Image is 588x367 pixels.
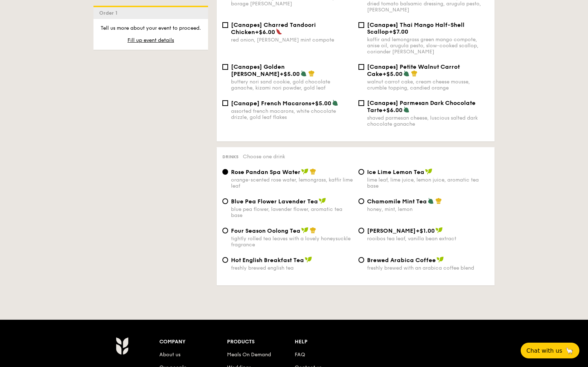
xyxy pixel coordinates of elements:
span: +$7.00 [389,28,408,35]
input: [Canape] French Macarons+$5.00assorted french macarons, white chocolate drizzle, gold leaf flakes [222,100,228,106]
img: icon-vegetarian.fe4039eb.svg [428,198,434,204]
img: icon-chef-hat.a58ddaea.svg [310,168,316,175]
input: [Canapes] Golden [PERSON_NAME]+$5.00buttery nori sand cookie, gold chocolate ganache, kizami nori... [222,64,228,70]
div: Products [227,337,295,347]
img: icon-spicy.37a8142b.svg [276,28,282,35]
span: +$1.00 [416,227,435,234]
span: Fill up event details [127,37,174,43]
div: kaffir and lemongrass green mango compote, anise oil, arugula pesto, slow-cooked scallop, coriand... [367,37,489,55]
input: [Canapes] Petite Walnut Carrot Cake+$5.00walnut carrot cake, cream cheese mousse, crumble topping... [358,64,364,70]
div: buttery nori sand cookie, gold chocolate ganache, kizami nori powder, gold leaf [231,79,353,91]
input: [PERSON_NAME]+$1.00rooibos tea leaf, vanilla bean extract [358,228,364,233]
a: About us [159,352,180,358]
img: icon-vegan.f8ff3823.svg [437,256,444,263]
img: icon-vegan.f8ff3823.svg [301,227,308,233]
img: icon-vegan.f8ff3823.svg [305,256,312,263]
input: Blue Pea Flower Lavender Teablue pea flower, lavender flower, aromatic tea base [222,198,228,204]
span: [Canapes] Golden [PERSON_NAME] [231,63,285,77]
span: Chamomile Mint Tea [367,198,427,205]
div: tightly rolled tea leaves with a lovely honeysuckle fragrance [231,236,353,248]
img: icon-vegetarian.fe4039eb.svg [403,106,410,113]
a: Meals On Demand [227,352,271,358]
span: [Canapes] Parmesan Dark Chocolate Tarte [367,100,476,114]
span: [Canapes] Petite Walnut Carrot Cake [367,63,460,77]
span: Drinks [222,154,238,159]
div: freshly brewed with an arabica coffee blend [367,265,489,271]
img: icon-vegan.f8ff3823.svg [319,198,326,204]
span: Four Season Oolong Tea [231,227,300,234]
img: icon-vegan.f8ff3823.svg [435,227,443,233]
div: Help [295,337,362,347]
img: icon-chef-hat.a58ddaea.svg [310,227,316,233]
img: icon-vegan.f8ff3823.svg [425,168,432,175]
span: Hot English Breakfast Tea [231,257,304,264]
div: shaved parmesan cheese, luscious salted dark chocolate ganache [367,115,489,127]
div: blue pea flower, lavender flower, aromatic tea base [231,206,353,218]
img: icon-chef-hat.a58ddaea.svg [411,70,418,77]
input: Chamomile Mint Teahoney, mint, lemon [358,198,364,204]
div: rooibos tea leaf, vanilla bean extract [367,236,489,242]
p: Tell us more about your event to proceed. [99,25,202,32]
input: [Canapes] Charred Tandoori Chicken+$6.00red onion, [PERSON_NAME] mint compote [222,22,228,28]
div: walnut carrot cake, cream cheese mousse, crumble topping, candied orange [367,79,489,91]
div: orange-scented rose water, lemongrass, kaffir lime leaf [231,177,353,189]
div: Company [159,337,227,347]
span: Ice Lime Lemon Tea [367,169,424,175]
div: assorted french macarons, white chocolate drizzle, gold leaf flakes [231,108,353,120]
input: Brewed Arabica Coffeefreshly brewed with an arabica coffee blend [358,257,364,263]
span: +$6.00 [255,29,275,35]
img: icon-chef-hat.a58ddaea.svg [435,198,442,204]
input: [Canapes] Parmesan Dark Chocolate Tarte+$6.00shaved parmesan cheese, luscious salted dark chocola... [358,100,364,106]
a: FAQ [295,352,305,358]
input: Rose Pandan Spa Waterorange-scented rose water, lemongrass, kaffir lime leaf [222,169,228,175]
img: icon-chef-hat.a58ddaea.svg [308,70,315,77]
div: lime leaf, lime juice, lemon juice, aromatic tea base [367,177,489,189]
div: honey, mint, lemon [367,206,489,212]
span: Order 1 [99,10,120,16]
input: Hot English Breakfast Teafreshly brewed english tea [222,257,228,263]
div: red onion, [PERSON_NAME] mint compote [231,37,353,43]
span: +$5.00 [382,71,403,77]
input: [Canapes] Thai Mango Half-Shell Scallop+$7.00kaffir and lemongrass green mango compote, anise oil... [358,22,364,28]
input: Four Season Oolong Teatightly rolled tea leaves with a lovely honeysuckle fragrance [222,228,228,233]
button: Chat with us🦙 [521,343,579,358]
span: +$5.00 [280,71,300,77]
span: 🦙 [565,347,574,355]
span: +$5.00 [311,100,331,107]
span: [Canapes] Charred Tandoori Chicken [231,21,316,35]
span: Chat with us [526,347,562,354]
span: Rose Pandan Spa Water [231,169,300,175]
div: freshly brewed english tea [231,265,353,271]
img: icon-vegetarian.fe4039eb.svg [403,70,410,77]
span: Choose one drink [243,154,285,160]
img: icon-vegetarian.fe4039eb.svg [300,70,307,77]
span: Brewed Arabica Coffee [367,257,436,264]
input: Ice Lime Lemon Tealime leaf, lime juice, lemon juice, aromatic tea base [358,169,364,175]
img: icon-vegetarian.fe4039eb.svg [332,100,338,106]
span: [Canapes] Thai Mango Half-Shell Scallop [367,21,464,35]
span: [Canape] French Macarons [231,100,311,107]
img: AYc88T3wAAAABJRU5ErkJggg== [116,337,128,355]
img: icon-vegan.f8ff3823.svg [301,168,308,175]
span: +$6.00 [382,107,403,114]
span: [PERSON_NAME] [367,227,416,234]
span: Blue Pea Flower Lavender Tea [231,198,318,205]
